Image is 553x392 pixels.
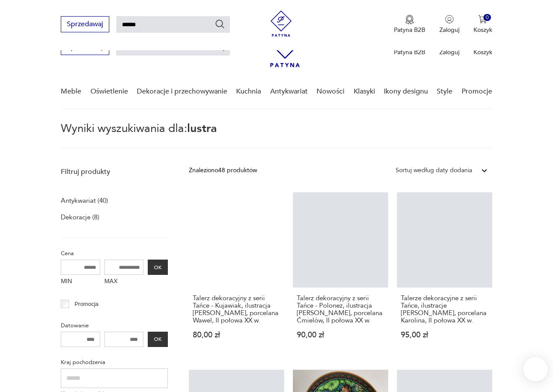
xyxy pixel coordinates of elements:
button: Sprzedawaj [61,16,109,32]
p: 95,00 zł [401,331,488,339]
a: Sprzedawaj [61,22,109,28]
p: 90,00 zł [297,331,384,339]
p: Koszyk [473,26,492,34]
p: Patyna B2B [394,48,425,56]
a: Meble [61,75,81,108]
button: Szukaj [215,19,225,29]
a: Talerz dekoracyjny z serii Tańce - Kujawiak, ilustracja Zofii Stryjeńskiej, porcelana Wawel, II p... [189,192,284,356]
h3: Talerz dekoracyjny z serii Tańce - Kujawiak, ilustracja [PERSON_NAME], porcelana Wawel, II połowa... [193,295,280,324]
p: Filtruj produkty [61,167,168,177]
label: MIN [61,275,100,289]
span: lustra [187,121,217,136]
div: Znaleziono 48 produktów [189,166,257,175]
img: Patyna - sklep z meblami i dekoracjami vintage [268,10,294,37]
a: Dekoracje (8) [61,211,99,223]
img: Ikona koszyka [478,15,487,24]
a: Promocje [462,75,492,108]
a: Style [437,75,452,108]
p: Kraj pochodzenia [61,357,168,367]
label: MAX [104,275,144,289]
a: Dekoracje i przechowywanie [137,75,227,108]
a: Talerze dekoracyjne z serii Tańce, ilustracje Zofii Stryjeńskiej, porcelana Karolina, II połowa X... [397,192,492,356]
p: Promocja [74,299,98,309]
a: Ikony designu [384,75,428,108]
img: Ikonka użytkownika [445,15,454,24]
p: Koszyk [473,48,492,56]
p: 80,00 zł [193,331,280,339]
button: Zaloguj [439,15,459,34]
h3: Talerz dekoracyjny z serii Tańce - Polonez, ilustracja [PERSON_NAME], porcelana Ćmielów, II połow... [297,295,384,324]
p: Cena [61,249,168,258]
button: Patyna B2B [394,15,425,34]
div: 0 [483,14,491,21]
p: Patyna B2B [394,26,425,34]
a: Ikona medaluPatyna B2B [394,15,425,34]
a: Oświetlenie [90,75,128,108]
a: Nowości [316,75,344,108]
p: Zaloguj [439,48,459,56]
a: Kuchnia [236,75,261,108]
a: Antykwariat [270,75,308,108]
p: Wyniki wyszukiwania dla: [61,123,492,149]
p: Zaloguj [439,26,459,34]
div: Sortuj według daty dodania [396,166,472,175]
button: OK [148,332,168,347]
h3: Talerze dekoracyjne z serii Tańce, ilustracje [PERSON_NAME], porcelana Karolina, II połowa XX w. [401,295,488,324]
a: Klasyki [354,75,375,108]
a: Antykwariat (40) [61,194,108,207]
button: OK [148,260,168,275]
iframe: Smartsupp widget button [523,357,548,382]
a: Sprzedawaj [61,45,109,51]
button: 0Koszyk [473,15,492,34]
p: Datowanie [61,321,168,330]
a: Talerz dekoracyjny z serii Tańce - Polonez, ilustracja Zofii Stryjeńskiej, porcelana Ćmielów, II ... [293,192,388,356]
img: Ikona medalu [405,15,414,24]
